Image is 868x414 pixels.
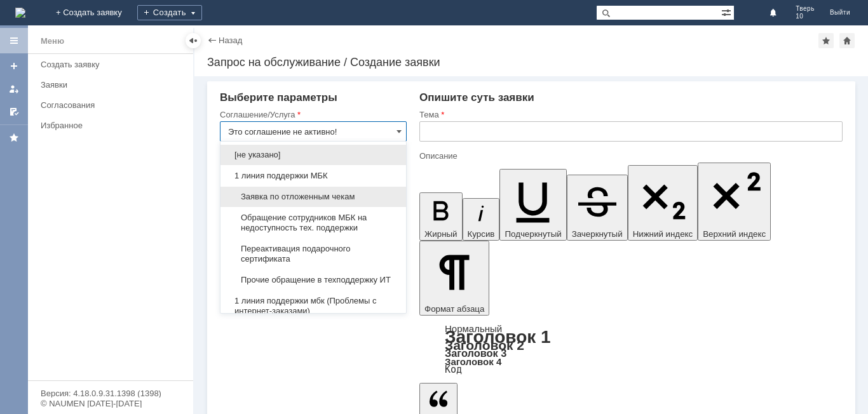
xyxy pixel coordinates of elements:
[445,327,551,347] a: Заголовок 1
[228,296,398,316] span: 1 линия поддержки мбк (Проблемы с интернет-заказами)
[219,36,242,45] a: Назад
[505,229,561,239] span: Подчеркнутый
[228,275,398,285] span: Прочие обращение в техподдержку ИТ
[572,229,623,239] span: Зачеркнутый
[228,192,398,202] span: Заявка по отложенным чекам
[220,91,337,103] span: Выберите параметры
[796,13,815,20] span: 10
[36,95,191,115] a: Согласования
[463,198,500,241] button: Курсив
[15,8,25,18] img: logo
[41,399,180,408] div: © NAUMEN [DATE]-[DATE]
[468,229,495,239] span: Курсив
[419,152,840,160] div: Описание
[15,8,25,18] a: Перейти на домашнюю страницу
[721,6,734,18] span: Расширенный поиск
[424,304,484,314] span: Формат абзаца
[499,169,566,241] button: Подчеркнутый
[419,324,843,374] div: Формат абзаца
[818,33,834,48] div: Добавить в избранное
[228,213,398,233] span: Обращение сотрудников МБК на недоступность тех. поддержки
[228,244,398,264] span: Переактивация подарочного сертификата
[445,347,506,359] a: Заголовок 3
[220,110,404,119] div: Соглашение/Услуга
[419,192,463,241] button: Жирный
[703,229,766,239] span: Верхний индекс
[207,56,855,69] div: Запрос на обслуживание / Создание заявки
[628,165,698,241] button: Нижний индекс
[228,150,398,160] span: [не указано]
[4,56,24,76] a: Создать заявку
[419,241,489,316] button: Формат абзаца
[36,75,191,95] a: Заявки
[419,110,840,119] div: Тема
[4,79,24,99] a: Мои заявки
[445,356,501,367] a: Заголовок 4
[41,80,186,90] div: Заявки
[41,60,186,69] div: Создать заявку
[633,229,693,239] span: Нижний индекс
[698,163,771,241] button: Верхний индекс
[4,102,24,122] a: Мои согласования
[41,121,172,130] div: Избранное
[839,33,855,48] div: Сделать домашней страницей
[41,34,64,49] div: Меню
[228,171,398,181] span: 1 линия поддержки МБК
[445,364,462,375] a: Код
[41,100,186,110] div: Согласования
[796,5,815,13] span: Тверь
[445,338,524,352] a: Заголовок 2
[36,55,191,74] a: Создать заявку
[567,175,628,241] button: Зачеркнутый
[424,229,458,239] span: Жирный
[137,5,202,20] div: Создать
[419,91,534,103] span: Опишите суть заявки
[41,389,180,397] div: Версия: 4.18.0.9.31.1398 (1398)
[445,323,502,334] a: Нормальный
[186,33,201,48] div: Скрыть меню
